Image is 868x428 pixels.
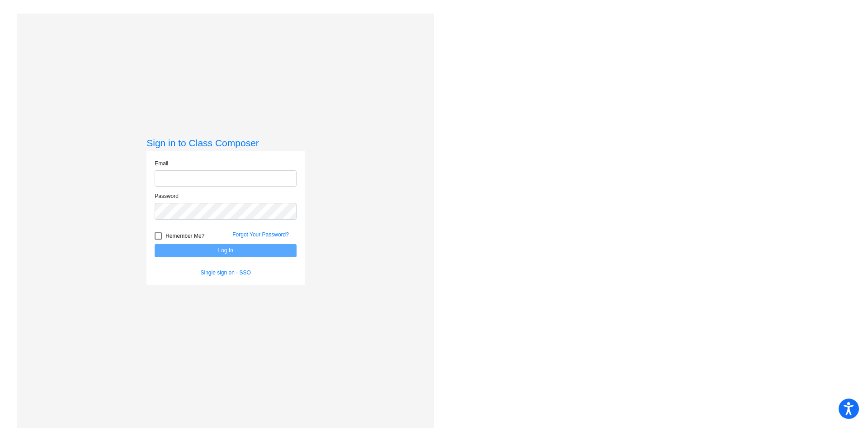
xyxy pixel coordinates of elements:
[155,244,297,257] button: Log In
[165,231,204,241] span: Remember Me?
[155,192,179,200] label: Password
[201,269,251,276] a: Single sign on - SSO
[232,231,289,238] a: Forgot Your Password?
[146,137,305,149] h3: Sign in to Class Composer
[155,159,168,168] label: Email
